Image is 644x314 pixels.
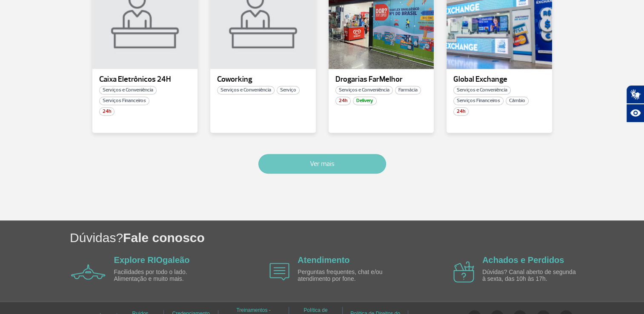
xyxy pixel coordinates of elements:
span: Câmbio [506,97,529,105]
span: 24h [335,97,351,105]
span: Fale conosco [123,231,205,245]
span: 24h [99,107,114,116]
button: Abrir recursos assistivos. [626,104,644,123]
span: Farmácia [395,86,421,94]
span: Serviços Financeiros [453,97,504,105]
a: Achados e Perdidos [482,255,564,265]
p: Caixa Eletrônicos 24H [99,75,191,84]
div: Plugin de acessibilidade da Hand Talk. [626,85,644,123]
span: Serviços e Conveniência [217,86,275,94]
button: Abrir tradutor de língua de sinais. [626,85,644,104]
img: airplane icon [71,264,106,280]
img: airplane icon [453,261,474,283]
p: Dúvidas? Canal aberto de segunda à sexta, das 10h às 17h. [482,269,580,282]
span: 24h [453,107,469,116]
a: Atendimento [298,255,349,265]
h1: Dúvidas? [70,229,644,246]
span: Serviços Financeiros [99,97,149,105]
span: Serviços e Conveniência [99,86,157,94]
span: Delivery [353,97,377,105]
span: Serviço [277,86,300,94]
p: Perguntas frequentes, chat e/ou atendimento por fone. [298,269,395,282]
a: Explore RIOgaleão [114,255,190,265]
p: Coworking [217,75,309,84]
span: Serviços e Conveniência [453,86,511,94]
p: Drogarias FarMelhor [335,75,427,84]
p: Global Exchange [453,75,545,84]
img: airplane icon [269,263,289,280]
span: Serviços e Conveniência [335,86,393,94]
button: Ver mais [258,154,386,174]
p: Facilidades por todo o lado. Alimentação e muito mais. [114,269,212,282]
